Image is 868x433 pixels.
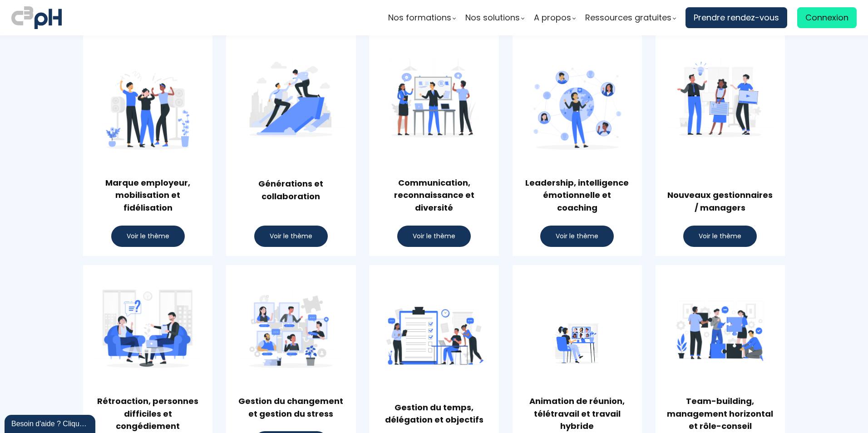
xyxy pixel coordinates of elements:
span: Nos formations [388,11,451,25]
span: Connexion [805,11,848,25]
img: 0143b36c88b95cadbd97c8bfe7145100.png [94,276,201,383]
button: Voir le thème [397,226,471,247]
img: e11f3e080a8a0382862d119fc044c050.png [549,316,605,372]
span: Prendre rendez-vous [694,11,779,25]
span: Voir le thème [413,231,455,241]
span: Voir le thème [699,231,741,241]
img: a35ce83aa182a01bc7893a03232fdb3d.png [524,58,631,165]
strong: Animation de réunion, télétravail et travail hybride [529,395,625,432]
a: Prendre rendez-vous [686,7,787,28]
img: d794b6a62834fe63455bb50a1d6d0001.png [237,276,344,383]
button: Voir le thème [683,226,757,247]
strong: Team-building, management horizontal et rôle-conseil [667,395,773,432]
img: 0fa4b91a21e9b13644d902463eab3498.png [94,58,201,165]
button: Voir le thème [254,226,328,247]
img: 05ea54878ae5a9a9031f9ccb029af94a.png [667,46,774,153]
span: Nos solutions [465,11,520,25]
a: Connexion [797,7,857,28]
span: Ressources gratuites [585,11,671,25]
button: Voir le thème [540,226,614,247]
strong: Marque employeur, mobilisation et fidélisation [105,177,190,214]
img: 4500158599961b56ff74b46d500da45f.png [380,283,487,389]
img: 8fb5e0a6cad24c8d1c60134f498e58ec.png [237,46,344,153]
button: Voir le thème [111,226,185,247]
strong: Gestion du temps, délégation et objectifs [385,402,483,426]
strong: Nouveaux gestionnaires / managers [667,189,773,213]
iframe: chat widget [5,413,97,433]
span: A propos [534,11,571,25]
span: Voir le thème [127,231,169,241]
strong: Générations et collaboration [258,178,323,202]
img: ce3d7b0e2855cbf3641120bdd36f23e1.png [380,47,487,153]
strong: Gestion du changement et gestion du stress [238,395,343,419]
img: logo C3PH [11,5,62,31]
strong: Leadership, intelligence émotionnelle et coaching [525,177,629,214]
img: 6c486b4a16da6227b8b4f1bcba3e8f31.png [667,276,774,383]
strong: Rétroaction, personnes difficiles et congédiement [97,395,198,432]
strong: Communication, reconnaissance et diversité [394,177,474,214]
span: Voir le thème [556,231,598,241]
span: Voir le thème [270,231,312,241]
